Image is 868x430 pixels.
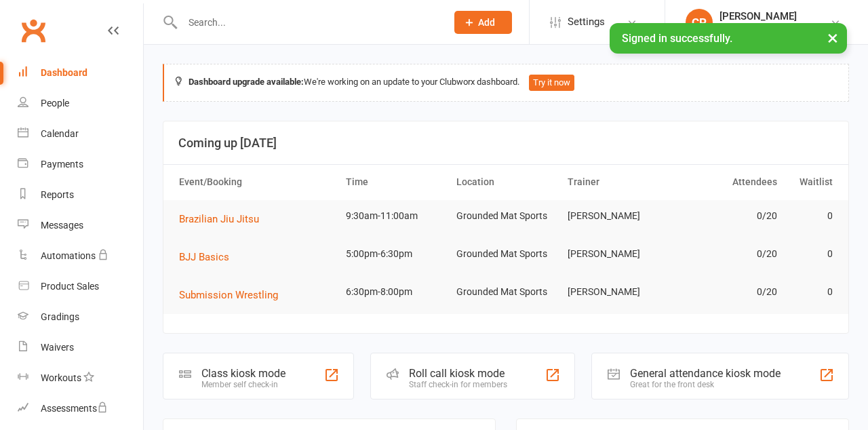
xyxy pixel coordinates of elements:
[18,58,143,88] a: Dashboard
[450,165,561,199] th: Location
[18,302,143,332] a: Gradings
[561,238,673,270] td: [PERSON_NAME]
[18,210,143,241] a: Messages
[41,128,79,139] div: Calendar
[450,276,561,308] td: Grounded Mat Sports
[672,165,783,199] th: Attendees
[178,13,437,32] input: Search...
[454,11,512,34] button: Add
[18,363,143,393] a: Workouts
[409,367,507,380] div: Roll call kiosk mode
[41,250,96,261] div: Automations
[189,77,304,87] strong: Dashboard upgrade available:
[783,165,839,199] th: Waitlist
[41,342,74,353] div: Waivers
[179,289,278,301] span: Submission Wrestling
[630,380,781,389] div: Great for the front desk
[783,200,839,232] td: 0
[18,241,143,271] a: Automations
[821,23,845,52] button: ×
[178,136,833,150] h3: Coming up [DATE]
[41,220,83,231] div: Messages
[179,211,269,227] button: Brazilian Jiu Jitsu
[41,67,87,78] div: Dashboard
[179,287,288,303] button: Submission Wrestling
[450,200,561,232] td: Grounded Mat Sports
[672,238,783,270] td: 0/20
[41,372,81,383] div: Workouts
[672,276,783,308] td: 0/20
[686,9,713,36] div: CP
[450,238,561,270] td: Grounded Mat Sports
[672,200,783,232] td: 0/20
[340,165,451,199] th: Time
[18,119,143,149] a: Calendar
[561,200,673,232] td: [PERSON_NAME]
[179,213,259,225] span: Brazilian Jiu Jitsu
[18,149,143,180] a: Payments
[719,22,810,35] div: Grounded Mat Sports
[18,332,143,363] a: Waivers
[163,64,849,102] div: We're working on an update to your Clubworx dashboard.
[783,238,839,270] td: 0
[783,276,839,308] td: 0
[41,98,69,109] div: People
[561,276,673,308] td: [PERSON_NAME]
[16,14,50,47] a: Clubworx
[568,7,605,37] span: Settings
[529,75,574,91] button: Try it now
[41,403,108,414] div: Assessments
[41,311,79,322] div: Gradings
[478,17,495,28] span: Add
[179,249,239,265] button: BJJ Basics
[561,165,673,199] th: Trainer
[630,367,781,380] div: General attendance kiosk mode
[179,251,229,263] span: BJJ Basics
[18,88,143,119] a: People
[41,159,83,170] div: Payments
[409,380,507,389] div: Staff check-in for members
[201,367,285,380] div: Class kiosk mode
[18,271,143,302] a: Product Sales
[622,32,732,45] span: Signed in successfully.
[41,189,74,200] div: Reports
[719,10,810,22] div: [PERSON_NAME]
[41,281,99,292] div: Product Sales
[340,238,451,270] td: 5:00pm-6:30pm
[201,380,285,389] div: Member self check-in
[340,200,451,232] td: 9:30am-11:00am
[18,180,143,210] a: Reports
[173,165,340,199] th: Event/Booking
[18,393,143,424] a: Assessments
[340,276,451,308] td: 6:30pm-8:00pm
